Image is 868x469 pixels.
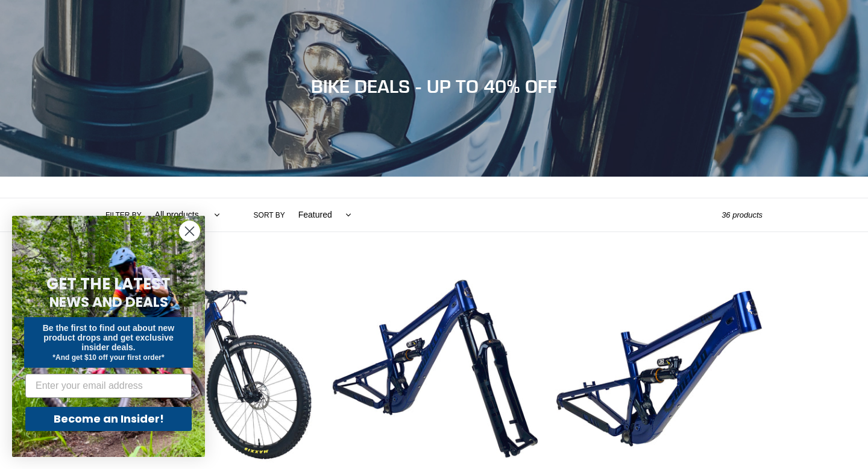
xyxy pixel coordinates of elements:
span: 36 products [722,210,763,219]
span: GET THE LATEST [46,273,171,295]
span: NEWS AND DEALS [49,292,168,312]
button: Become an Insider! [25,407,192,431]
label: Sort by [254,210,285,221]
span: *And get $10 off your first order* [52,353,164,362]
span: Be the first to find out about new product drops and get exclusive insider deals. [43,323,175,352]
button: Close dialog [179,221,200,242]
input: Enter your email address [25,374,192,398]
span: BIKE DEALS - UP TO 40% OFF [311,75,557,97]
